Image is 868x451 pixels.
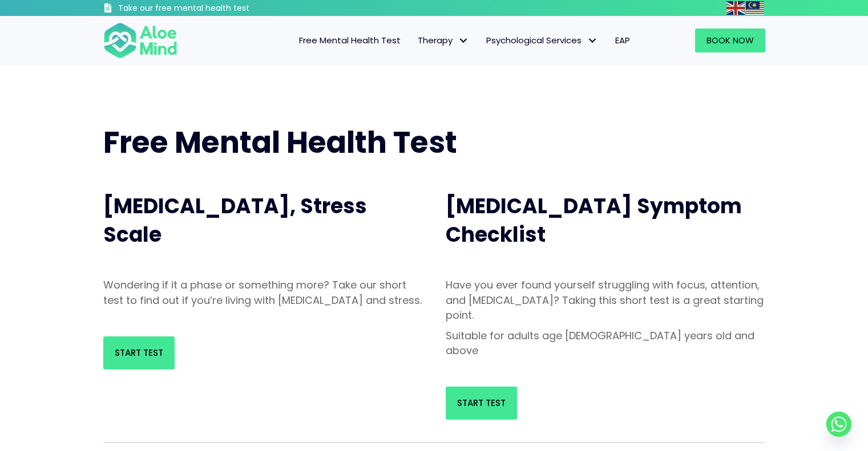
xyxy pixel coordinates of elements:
span: Free Mental Health Test [299,34,401,46]
a: TherapyTherapy: submenu [409,29,478,52]
p: Suitable for adults age [DEMOGRAPHIC_DATA] years old and above [446,328,765,358]
a: English [726,1,746,14]
nav: Menu [192,29,639,52]
a: Free Mental Health Test [290,29,409,52]
h3: Take our free mental health test [118,3,310,14]
a: Start Test [103,336,175,369]
img: Aloe mind Logo [103,22,177,59]
a: Psychological ServicesPsychological Services: submenu [478,29,607,52]
span: Book Now [706,34,754,46]
span: Psychological Services [486,34,598,46]
span: Therapy [418,34,469,46]
img: en [726,1,745,15]
img: ms [746,1,764,15]
a: Whatsapp [826,412,851,437]
span: EAP [615,34,630,46]
span: Start Test [457,397,506,409]
a: Start Test [446,387,517,420]
a: EAP [607,29,639,52]
span: Free Mental Health Test [103,121,457,163]
span: Start Test [115,347,163,359]
span: [MEDICAL_DATA] Symptom Checklist [446,192,742,249]
span: Psychological Services: submenu [584,32,601,49]
p: Have you ever found yourself struggling with focus, attention, and [MEDICAL_DATA]? Taking this sh... [446,278,765,322]
p: Wondering if it a phase or something more? Take our short test to find out if you’re living with ... [103,278,423,307]
a: Book Now [695,29,765,52]
span: [MEDICAL_DATA], Stress Scale [103,192,367,249]
a: Take our free mental health test [103,3,310,16]
span: Therapy: submenu [455,32,472,49]
a: Malay [746,1,765,14]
